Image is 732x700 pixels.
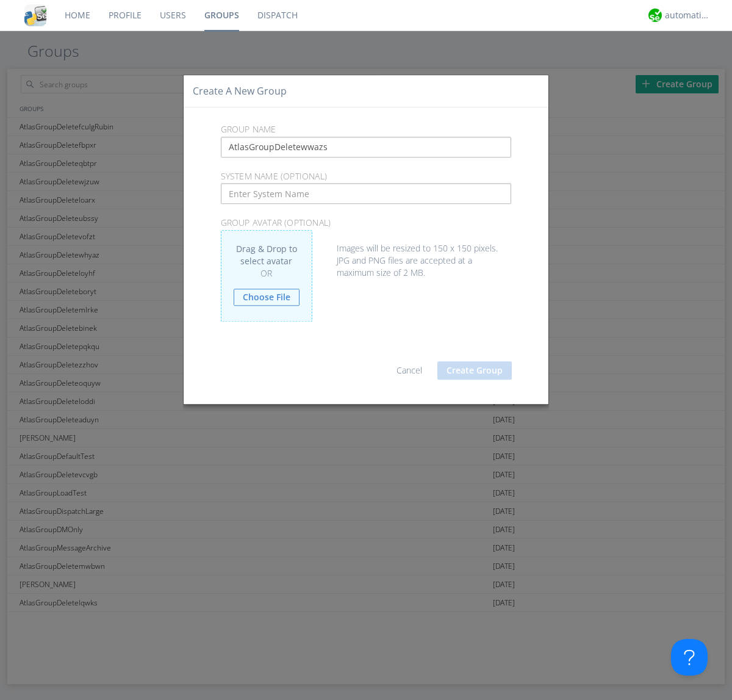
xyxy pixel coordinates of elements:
[212,123,521,137] p: Group Name
[221,230,312,322] div: Drag & Drop to select avatar
[665,9,711,21] div: automation+atlas
[234,289,300,306] a: Choose File
[221,230,512,279] div: Images will be resized to 150 x 150 pixels. JPG and PNG files are accepted at a maximum size of 2...
[396,364,422,376] a: Cancel
[212,216,521,229] p: Group Avatar (optional)
[648,9,662,22] img: d2d01cd9b4174d08988066c6d424eccd
[437,361,512,380] button: Create Group
[212,170,521,183] p: System Name (optional)
[221,183,512,204] input: Enter System Name
[234,267,300,280] div: OR
[24,4,46,26] img: cddb5a64eb264b2086981ab96f4c1ba7
[221,137,512,157] input: Enter Group Name
[193,84,287,98] h4: Create a New Group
